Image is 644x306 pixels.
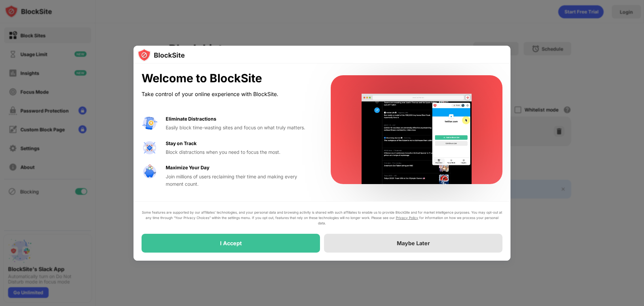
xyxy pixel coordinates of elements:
div: Eliminate Distractions [166,115,216,123]
img: value-safe-time.svg [142,164,158,180]
div: Block distractions when you need to focus the most. [166,148,315,156]
div: Some features are supported by our affiliates’ technologies, and your personal data and browsing ... [142,210,502,226]
div: Easily block time-wasting sites and focus on what truly matters. [166,124,315,131]
img: value-focus.svg [142,140,158,156]
a: Privacy Policy [396,216,418,220]
div: Stay on Track [166,140,197,147]
div: I Accept [220,240,242,247]
img: logo-blocksite.svg [138,48,185,62]
div: Welcome to BlockSite [142,72,315,85]
div: Maybe Later [397,240,430,247]
img: value-avoid-distractions.svg [142,115,158,131]
div: Maximize Your Day [166,164,209,171]
div: Join millions of users reclaiming their time and making every moment count. [166,173,315,188]
div: Take control of your online experience with BlockSite. [142,89,315,99]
